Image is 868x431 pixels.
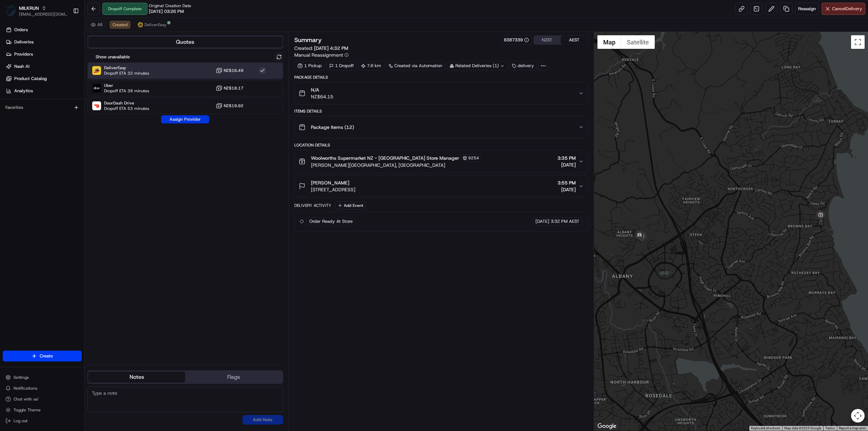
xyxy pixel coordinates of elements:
button: Package Items (12) [295,116,588,138]
button: DeliverEasy [135,21,170,29]
span: Dropoff ETA 32 minutes [104,71,149,76]
span: DoorDash Drive [104,100,149,106]
a: Deliveries [3,37,84,47]
span: Product Catalog [14,76,47,82]
span: Reassign [798,6,816,12]
span: [STREET_ADDRESS] [311,186,355,193]
span: [DATE] [557,161,576,168]
span: 3:55 PM [557,179,576,186]
span: Deliveries [14,39,34,45]
span: 9254 [468,155,479,161]
span: DeliverEasy [104,65,149,71]
img: Google [596,422,618,431]
button: CancelDelivery [822,3,865,15]
button: MILKRUN [19,5,39,12]
button: Notifications [3,384,82,393]
span: Create [40,353,53,359]
button: Map camera controls [851,409,865,423]
img: MILKRUN [5,5,16,16]
button: Woolworths Supermarket NZ - [GEOGRAPHIC_DATA] Store Manager9254[PERSON_NAME][GEOGRAPHIC_DATA], [G... [295,150,588,173]
button: Quotes [88,37,282,47]
button: Manual Reassignment [294,52,349,58]
div: 1 Pickup [294,61,325,71]
span: Notifications [14,386,37,391]
h3: Summary [294,37,322,43]
span: Analytics [14,88,33,94]
span: Manual Reassignment [294,52,343,58]
button: [EMAIL_ADDRESS][DOMAIN_NAME] [19,12,67,17]
img: DoorDash Drive [92,101,101,110]
span: NZ$18.17 [224,85,243,91]
a: Analytics [3,85,84,96]
span: NZ$16.49 [224,68,243,73]
span: [PERSON_NAME][GEOGRAPHIC_DATA], [GEOGRAPHIC_DATA] [311,162,481,169]
div: 1 Dropoff [326,61,357,71]
button: All [87,21,105,29]
span: NZ$19.92 [224,103,243,109]
a: Report a map error [839,426,866,430]
button: Settings [3,373,82,382]
a: Created via Automation [386,61,445,71]
div: Location Details [294,142,588,148]
button: Flags [185,372,282,383]
span: Package Items ( 12 ) [311,124,354,131]
button: Log out [3,416,82,426]
div: delivery [509,61,537,71]
div: Items Details [294,109,588,114]
div: Delivery Activity [294,203,331,208]
span: [DATE] [557,186,576,193]
span: Orders [14,27,28,33]
span: Created [113,22,127,27]
button: Toggle fullscreen view [851,35,865,49]
label: Show unavailable [96,54,130,60]
img: Uber [92,84,101,93]
span: Providers [14,51,33,57]
span: 3:35 PM [557,155,576,161]
div: 7.6 km [358,61,384,71]
span: [DATE] 03:26 PM [149,8,184,15]
span: Woolworths Supermarket NZ - [GEOGRAPHIC_DATA] Store Manager [311,155,459,161]
button: NZ$18.17 [216,85,243,92]
span: Chat with us! [14,396,38,402]
button: MILKRUNMILKRUN[EMAIL_ADDRESS][DOMAIN_NAME] [3,3,70,19]
button: Notes [88,372,185,383]
button: Create [3,351,82,361]
span: [PERSON_NAME] [311,179,349,186]
button: [PERSON_NAME][STREET_ADDRESS]3:55 PM[DATE] [295,175,588,197]
span: Cancel Delivery [832,6,862,12]
a: Terms (opens in new tab) [825,426,835,430]
button: Assign Provider [161,115,209,123]
span: Dropoff ETA 38 minutes [104,88,149,94]
button: Show street map [597,35,621,49]
a: Nash AI [3,61,84,72]
button: Show satellite imagery [621,35,655,49]
span: DeliverEasy [144,22,166,27]
button: Add Event [335,201,366,210]
span: 3:32 PM AEST [551,218,579,224]
div: Related Deliveries (1) [447,61,508,71]
button: Reassign [795,3,819,15]
button: NZ$16.49 [216,67,243,74]
span: NZ$64.15 [311,93,333,100]
div: 2 [636,231,647,242]
a: Providers [3,49,84,60]
img: DeliverEasy [92,66,101,75]
button: NZST [534,36,561,44]
button: Created [110,21,131,29]
button: 8387339 [504,37,529,43]
button: Keyboard shortcuts [751,426,780,431]
span: Uber [104,83,149,88]
span: Map data ©2025 Google [784,426,821,430]
span: Order Ready At Store [309,218,353,224]
button: Toggle Theme [3,405,82,415]
span: Created: [294,45,348,52]
button: Chat with us! [3,394,82,404]
span: Toggle Theme [14,407,41,413]
span: Log out [14,418,27,424]
button: NZ$19.92 [216,102,243,109]
img: delivereasy_logo.png [138,22,143,27]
